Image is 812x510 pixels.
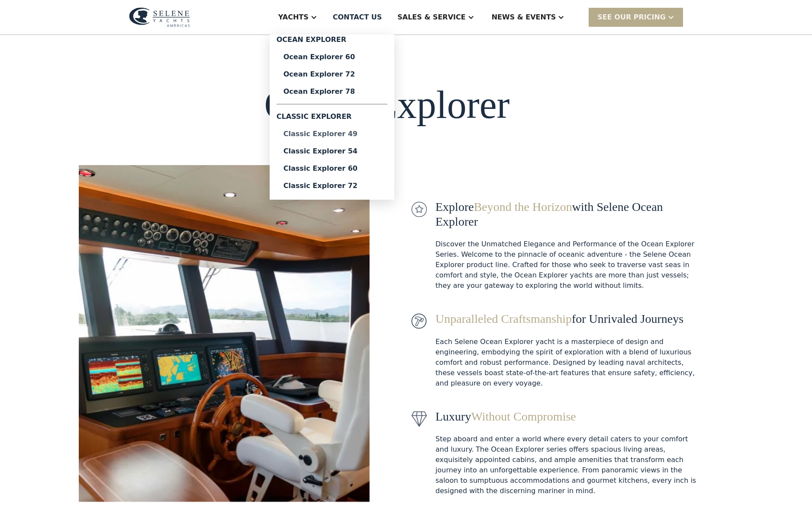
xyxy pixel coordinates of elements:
a: Classic Explorer 54 [277,143,387,160]
a: Classic Explorer 49 [277,125,387,143]
img: logo [129,7,190,27]
img: icon [411,411,427,427]
div: Explore with Selene Ocean Explorer [435,200,702,229]
div: Classic Explorer 49 [284,131,380,137]
div: Classic Explorer [277,108,387,125]
img: icon [411,201,427,217]
div: Classic Explorer 54 [284,148,380,155]
a: Classic Explorer 72 [277,177,387,194]
div: SEE Our Pricing [597,12,666,22]
div: Contact US [333,12,382,22]
div: Classic Explorer 72 [284,182,380,189]
a: Classic Explorer 60 [277,160,387,177]
div: Discover the Unmatched Elegance and Performance of the Ocean Explorer Series. Welcome to the pinn... [435,239,702,291]
a: Ocean Explorer 72 [277,66,387,83]
div: Classic Explorer 60 [284,165,380,172]
div: for Unrivaled Journeys [435,312,702,326]
div: Ocean Explorer 60 [284,54,380,61]
span: Beyond the Horizon [474,200,572,214]
div: Yachts [278,12,309,22]
span: Without Compromise [471,410,576,423]
span: Unparalleled Craftsmanship [435,312,572,325]
div: Luxury [435,409,702,424]
img: motor yachts for sale [79,165,370,502]
a: Ocean Explorer 78 [277,83,387,100]
a: Ocean Explorer 60 [277,48,387,66]
div: News & EVENTS [492,12,556,22]
div: Step aboard and enter a world where every detail caters to your comfort and luxury. The Ocean Exp... [435,434,702,496]
div: SEE Our Pricing [589,8,683,26]
div: Ocean Explorer 78 [284,88,380,95]
div: Ocean Explorer [277,35,387,48]
div: Ocean Explorer 72 [284,71,380,78]
div: Each Selene Ocean Explorer yacht is a masterpiece of design and engineering, embodying the spirit... [435,337,702,389]
div: Sales & Service [397,12,465,22]
nav: Yachts [270,35,394,200]
h1: Ocean Explorer [264,83,509,126]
